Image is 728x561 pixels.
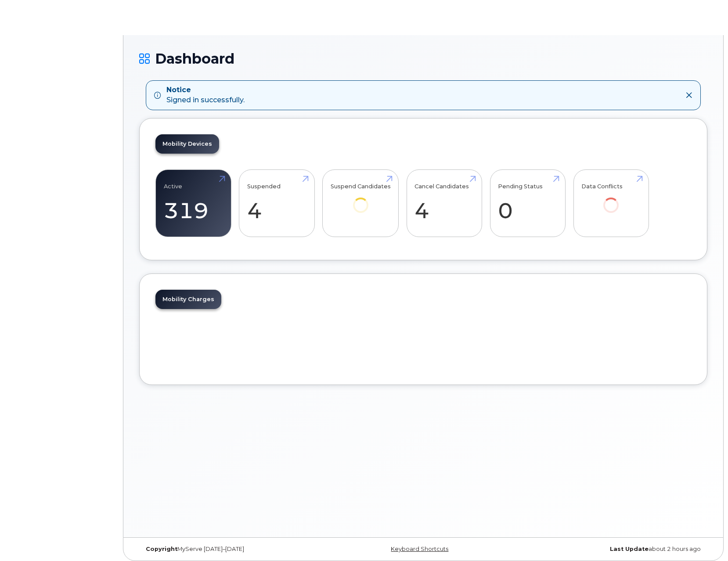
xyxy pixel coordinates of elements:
a: Mobility Charges [155,290,221,309]
a: Pending Status 0 [498,174,557,232]
a: Mobility Devices [155,134,219,154]
div: MyServe [DATE]–[DATE] [139,546,328,553]
a: Keyboard Shortcuts [391,546,448,552]
a: Active 319 [164,174,223,232]
div: Signed in successfully. [166,85,245,105]
a: Suspended 4 [247,174,306,232]
strong: Notice [166,85,245,95]
strong: Copyright [146,546,177,552]
h1: Dashboard [139,51,707,66]
a: Suspend Candidates [331,174,391,225]
strong: Last Update [610,546,649,552]
a: Data Conflicts [581,174,641,225]
div: about 2 hours ago [518,546,707,553]
a: Cancel Candidates 4 [414,174,474,232]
